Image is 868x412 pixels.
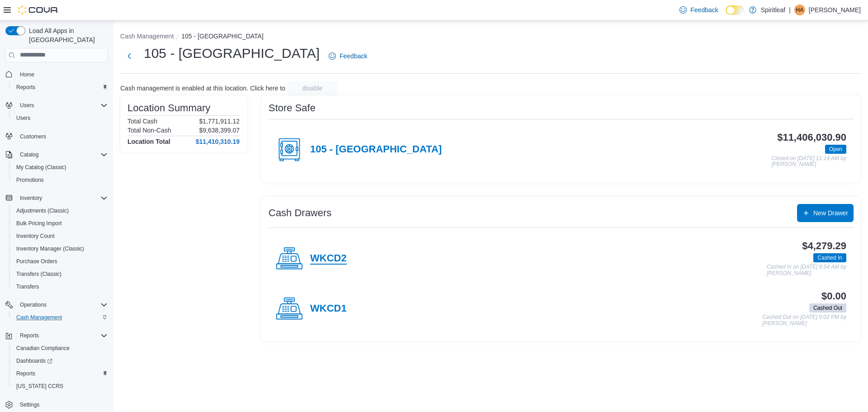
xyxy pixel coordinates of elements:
[16,345,70,352] span: Canadian Compliance
[16,357,52,365] span: Dashboards
[16,193,108,204] span: Inventory
[16,330,108,341] span: Reports
[690,5,718,14] span: Feedback
[16,383,63,390] span: [US_STATE] CCRS
[13,243,88,254] a: Inventory Manager (Classic)
[794,5,805,15] div: Holly A
[16,283,39,290] span: Transfers
[127,127,171,134] h6: Total Non-Cash
[120,32,861,43] nav: An example of EuiBreadcrumbs
[16,69,108,80] span: Home
[16,100,38,111] button: Users
[13,162,70,173] a: My Catalog (Classic)
[16,100,108,111] span: Users
[310,253,347,265] h4: WKCD2
[13,205,72,216] a: Adjustments (Classic)
[13,205,108,216] span: Adjustments (Classic)
[16,270,61,278] span: Transfers (Classic)
[772,156,846,168] p: Closed on [DATE] 11:14 AM by [PERSON_NAME]
[181,33,264,40] button: 105 - [GEOGRAPHIC_DATA]
[269,208,331,218] h3: Cash Drawers
[789,5,791,15] p: |
[829,145,842,153] span: Open
[13,343,73,354] a: Canadian Compliance
[16,193,46,204] button: Inventory
[13,368,108,379] span: Reports
[825,145,846,154] span: Open
[9,230,111,242] button: Inventory Count
[16,69,38,80] a: Home
[16,149,42,160] button: Catalog
[2,68,111,81] button: Home
[9,81,111,94] button: Reports
[16,370,35,377] span: Reports
[16,114,30,122] span: Users
[813,208,848,218] span: New Drawer
[802,241,846,251] h3: $4,279.29
[13,281,42,292] a: Transfers
[9,380,111,393] button: [US_STATE] CCRS
[13,381,108,392] span: Washington CCRS
[796,5,804,15] span: HA
[9,242,111,255] button: Inventory Manager (Classic)
[16,330,42,341] button: Reports
[13,312,108,323] span: Cash Management
[13,368,39,379] a: Reports
[20,71,34,78] span: Home
[325,47,371,65] a: Feedback
[13,175,47,185] a: Promotions
[16,164,66,171] span: My Catalog (Classic)
[809,5,861,15] p: [PERSON_NAME]
[196,138,240,145] h4: $11,410,310.19
[9,217,111,230] button: Bulk Pricing Import
[20,332,39,339] span: Reports
[2,130,111,143] button: Customers
[13,269,108,279] span: Transfers (Classic)
[13,269,65,279] a: Transfers (Classic)
[13,281,108,292] span: Transfers
[817,254,842,262] span: Cashed In
[13,355,108,366] span: Dashboards
[16,220,62,227] span: Bulk Pricing Import
[2,298,111,311] button: Operations
[676,1,722,19] a: Feedback
[310,303,347,315] h4: WKCD1
[13,82,39,93] a: Reports
[199,127,240,134] p: $9,638,399.07
[16,245,84,252] span: Inventory Manager (Classic)
[813,253,846,262] span: Cashed In
[13,256,108,267] span: Purchase Orders
[13,175,108,185] span: Promotions
[13,256,61,267] a: Purchase Orders
[9,280,111,293] button: Transfers
[120,47,138,65] button: Next
[2,148,111,161] button: Catalog
[302,84,322,93] span: disable
[9,174,111,186] button: Promotions
[2,192,111,204] button: Inventory
[797,204,854,222] button: New Drawer
[13,381,67,392] a: [US_STATE] CCRS
[20,151,38,158] span: Catalog
[16,84,35,91] span: Reports
[13,82,108,93] span: Reports
[2,329,111,342] button: Reports
[9,255,111,268] button: Purchase Orders
[13,218,108,229] span: Bulk Pricing Import
[9,204,111,217] button: Adjustments (Classic)
[120,85,285,92] p: Cash management is enabled at this location. Click here to
[18,5,59,14] img: Cova
[821,291,846,302] h3: $0.00
[310,144,442,156] h4: 105 - [GEOGRAPHIC_DATA]
[199,118,240,125] p: $1,771,911.12
[16,149,108,160] span: Catalog
[13,231,58,242] a: Inventory Count
[127,118,157,125] h6: Total Cash
[9,161,111,174] button: My Catalog (Classic)
[16,399,108,410] span: Settings
[13,231,108,242] span: Inventory Count
[813,304,842,312] span: Cashed Out
[16,299,50,310] button: Operations
[16,131,50,142] a: Customers
[16,399,43,410] a: Settings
